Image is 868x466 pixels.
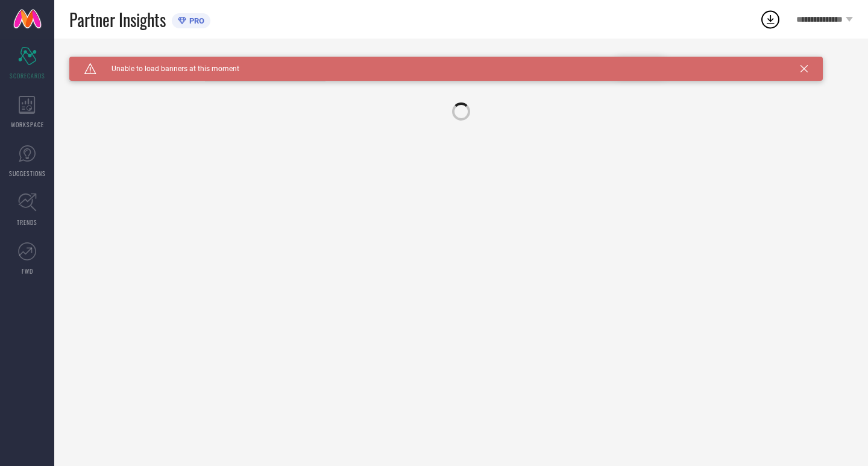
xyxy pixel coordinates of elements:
[11,120,44,129] span: WORKSPACE
[10,71,45,80] span: SCORECARDS
[759,8,781,30] div: Open download list
[69,57,190,65] div: Brand
[186,16,204,25] span: PRO
[96,65,239,73] span: Unable to load banners at this moment
[22,266,33,276] span: FWD
[69,7,166,32] span: Partner Insights
[17,218,37,227] span: TRENDS
[9,169,46,178] span: SUGGESTIONS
